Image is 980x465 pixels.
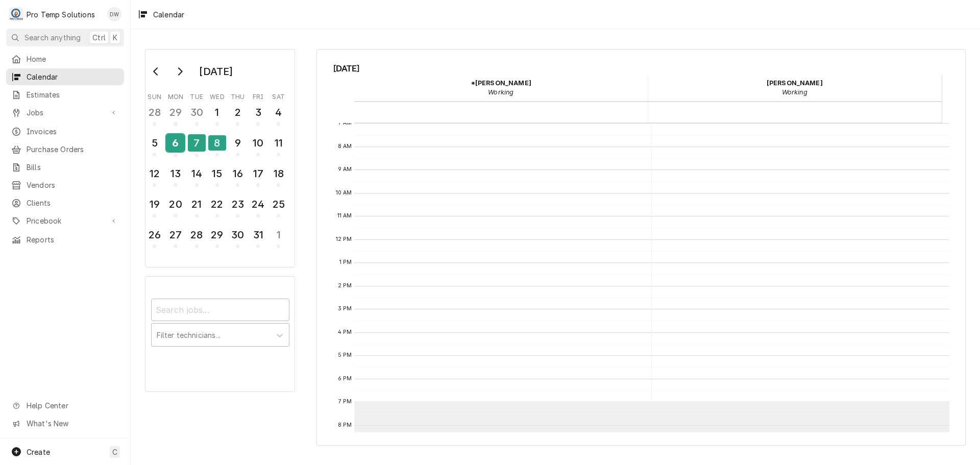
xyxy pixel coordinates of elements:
[335,282,355,290] span: 2 PM
[250,135,266,151] div: 10
[782,88,807,96] em: Working
[189,227,205,242] div: 28
[27,400,118,411] span: Help Center
[250,227,266,242] div: 31
[166,134,184,152] div: 6
[209,166,225,181] div: 15
[335,142,355,151] span: 8 AM
[107,7,121,21] div: Dana Williams's Avatar
[27,234,119,245] span: Reports
[167,105,183,120] div: 29
[27,126,119,137] span: Invoices
[207,89,227,102] th: Wednesday
[9,7,23,21] div: P
[186,89,207,102] th: Tuesday
[767,79,823,87] strong: [PERSON_NAME]
[189,197,205,212] div: 21
[271,197,286,212] div: 25
[6,141,124,158] a: Purchase Orders
[113,32,117,43] span: K
[230,166,246,181] div: 16
[335,305,355,313] span: 3 PM
[250,197,266,212] div: 24
[6,212,124,229] a: Go to Pricebook
[27,144,119,155] span: Purchase Orders
[335,351,355,359] span: 5 PM
[333,62,949,75] span: [DATE]
[27,9,95,20] div: Pro Temp Solutions
[27,180,119,190] span: Vendors
[333,235,355,243] span: 12 PM
[271,105,286,120] div: 4
[335,165,355,174] span: 9 AM
[208,135,226,151] div: 8
[27,162,119,173] span: Bills
[209,197,225,212] div: 22
[151,299,289,321] input: Search jobs...
[333,189,355,197] span: 10 AM
[336,119,355,127] span: 7 AM
[27,448,50,456] span: Create
[6,159,124,176] a: Bills
[146,197,162,212] div: 19
[335,212,355,220] span: 11 AM
[151,289,289,357] div: Calendar Filters
[6,86,124,103] a: Estimates
[27,107,104,118] span: Jobs
[9,7,23,21] div: Pro Temp Solutions's Avatar
[337,258,355,266] span: 1 PM
[6,51,124,67] a: Home
[248,89,268,102] th: Friday
[146,63,166,80] button: Go to previous month
[146,227,162,242] div: 26
[6,177,124,193] a: Vendors
[209,227,225,242] div: 29
[189,105,205,120] div: 30
[146,135,162,151] div: 5
[230,105,246,120] div: 2
[316,49,966,446] div: Calendar Calendar
[271,135,286,151] div: 11
[335,375,355,383] span: 6 PM
[189,166,205,181] div: 14
[195,63,236,80] div: [DATE]
[209,105,225,120] div: 1
[27,89,119,100] span: Estimates
[145,49,295,267] div: Calendar Day Picker
[335,421,355,429] span: 8 PM
[335,328,355,336] span: 4 PM
[250,166,266,181] div: 17
[6,415,124,432] a: Go to What's New
[107,7,121,21] div: DW
[488,88,513,96] em: Working
[27,54,119,64] span: Home
[92,32,106,43] span: Ctrl
[27,215,104,226] span: Pricebook
[145,276,295,391] div: Calendar Filters
[648,75,942,101] div: Dakota Williams - Working
[271,166,286,181] div: 18
[228,89,248,102] th: Thursday
[27,71,119,82] span: Calendar
[146,105,162,120] div: 28
[230,227,246,242] div: 30
[112,447,117,457] span: C
[230,135,246,151] div: 9
[336,398,355,406] span: 7 PM
[27,418,118,429] span: What's New
[6,397,124,414] a: Go to Help Center
[6,68,124,85] a: Calendar
[6,29,124,46] button: Search anythingCtrlK
[165,89,186,102] th: Monday
[6,194,124,211] a: Clients
[167,197,183,212] div: 20
[471,79,531,87] strong: *[PERSON_NAME]
[354,75,648,101] div: *Kevin Williams - Working
[6,123,124,140] a: Invoices
[24,32,81,43] span: Search anything
[169,63,190,80] button: Go to next month
[188,134,206,152] div: 7
[250,105,266,120] div: 3
[167,227,183,242] div: 27
[271,227,286,242] div: 1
